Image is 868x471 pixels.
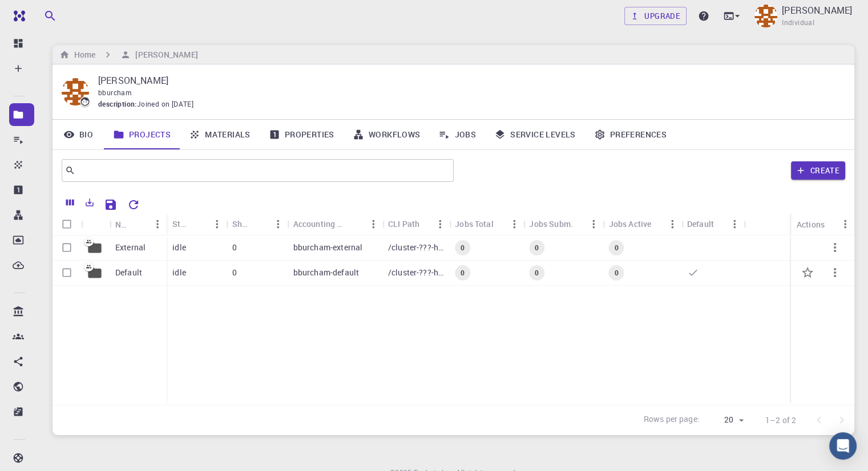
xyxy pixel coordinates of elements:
span: Support [23,8,64,18]
p: /cluster-???-home/bburcham/bburcham-default [388,267,443,278]
div: Default [687,213,714,235]
a: Service Levels [485,120,585,149]
a: Jobs [429,120,485,149]
span: 0 [609,243,623,253]
p: [PERSON_NAME] [782,3,852,17]
p: 0 [232,267,236,278]
div: Jobs Active [603,213,681,235]
button: Set default [794,259,821,286]
div: CLI Path [388,213,419,235]
button: Menu [663,215,681,233]
p: idle [172,242,186,253]
button: Export [80,193,99,212]
p: bburcham-default [293,267,359,278]
button: Menu [505,215,523,233]
button: Create [791,161,845,180]
a: Projects [104,120,180,149]
nav: breadcrumb [57,48,200,61]
div: Jobs Total [449,213,523,235]
a: Preferences [585,120,676,149]
h6: Home [70,48,95,61]
div: Default [681,213,744,235]
a: Bio [53,120,104,149]
button: Menu [364,215,382,233]
span: Individual [782,17,814,29]
span: bburcham [98,88,131,97]
p: Rows per page: [644,413,700,427]
div: Status [172,213,189,235]
button: Columns [60,193,80,212]
button: Reset Explorer Settings [122,193,145,216]
div: Open Intercom Messenger [829,432,857,460]
a: Workflows [344,120,430,149]
h6: [PERSON_NAME] [131,48,197,61]
button: Sort [251,215,269,233]
span: description : [98,99,137,110]
button: Sort [189,215,208,233]
div: Jobs Subm. [523,213,603,235]
p: Default [115,267,142,278]
a: Upgrade [624,7,687,25]
div: Accounting slug [293,213,346,235]
p: bburcham-external [293,242,363,253]
span: 0 [609,268,623,278]
div: Actions [797,213,825,235]
button: Save Explorer Settings [99,193,122,216]
img: Brian Burcham [754,5,777,27]
button: Sort [130,215,148,233]
button: Menu [725,215,744,233]
div: Jobs Active [609,213,652,235]
div: Shared [232,213,251,235]
div: CLI Path [382,213,449,235]
button: Menu [585,215,603,233]
div: Actions [791,213,854,235]
div: Accounting slug [288,213,382,235]
button: Sort [346,215,364,233]
span: 0 [456,243,469,253]
span: 0 [530,243,543,253]
button: Menu [148,215,167,233]
div: Icon [81,213,110,235]
div: Name [115,213,130,235]
button: Menu [269,215,288,233]
p: 0 [232,242,236,253]
div: Status [167,213,226,235]
button: Menu [208,215,226,233]
div: Name [110,213,167,235]
div: Jobs Total [455,213,494,235]
a: Properties [260,120,344,149]
p: 1–2 of 2 [765,415,796,426]
a: Materials [180,120,260,149]
p: [PERSON_NAME] [98,74,836,87]
span: Joined on [DATE] [137,99,193,110]
div: Shared [226,213,287,235]
p: /cluster-???-home/bburcham/bburcham-external [388,242,443,253]
div: 20 [704,412,747,428]
p: External [115,242,146,253]
img: logo [9,10,25,22]
div: Jobs Subm. [529,213,573,235]
span: 0 [456,268,469,278]
button: Menu [431,215,449,233]
p: idle [172,267,186,278]
span: 0 [530,268,543,278]
button: Menu [836,215,854,233]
